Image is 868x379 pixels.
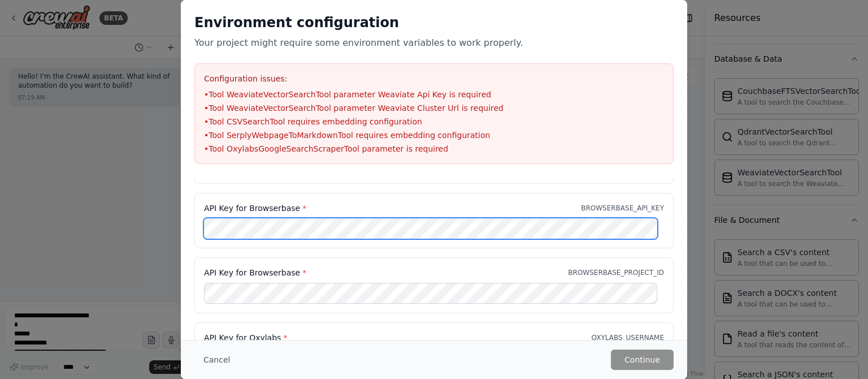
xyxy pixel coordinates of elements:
[581,204,664,213] p: BROWSERBASE_API_KEY
[204,73,664,84] h3: Configuration issues:
[592,333,664,342] p: OXYLABS_USERNAME
[204,89,664,100] li: • Tool WeaviateVectorSearchTool parameter Weaviate Api Key is required
[204,130,664,141] li: • Tool SerplyWebpageToMarkdownTool requires embedding configuration
[194,350,239,370] button: Cancel
[194,36,674,50] p: Your project might require some environment variables to work properly.
[204,203,306,214] label: API Key for Browserbase
[194,14,674,32] h2: Environment configuration
[568,268,664,277] p: BROWSERBASE_PROJECT_ID
[204,116,664,127] li: • Tool CSVSearchTool requires embedding configuration
[204,143,664,154] li: • Tool OxylabsGoogleSearchScraperTool parameter is required
[204,332,287,343] label: API Key for Oxylabs
[611,350,674,370] button: Continue
[204,267,306,278] label: API Key for Browserbase
[204,102,664,114] li: • Tool WeaviateVectorSearchTool parameter Weaviate Cluster Url is required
